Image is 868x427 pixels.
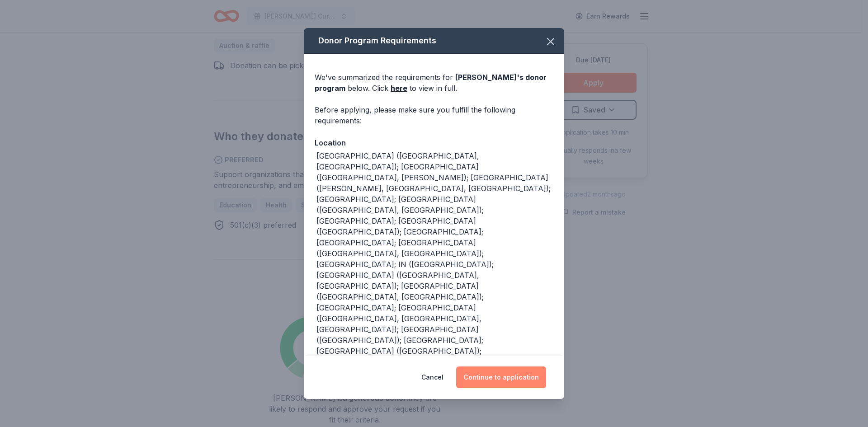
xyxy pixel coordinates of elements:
div: Before applying, please make sure you fulfill the following requirements: [315,104,553,126]
div: Location [315,137,553,149]
button: Continue to application [456,366,546,388]
div: Donor Program Requirements [304,28,564,54]
div: We've summarized the requirements for below. Click to view in full. [315,72,553,94]
button: Cancel [421,366,443,388]
a: here [391,83,407,94]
